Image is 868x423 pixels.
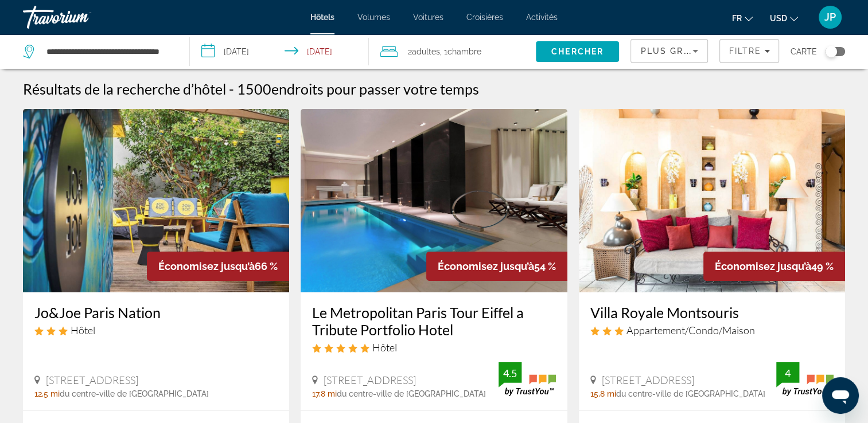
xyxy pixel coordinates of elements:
[337,389,486,398] span: du centre-ville de [GEOGRAPHIC_DATA]
[602,374,694,386] span: [STREET_ADDRESS]
[626,324,755,336] span: Appartement/Condo/Maison
[34,304,278,321] a: Jo&Joe Paris Nation
[466,13,503,22] a: Croisières
[590,324,834,336] div: Appartement 3 étoiles
[719,39,779,63] button: Filtres
[408,47,412,56] font: 2
[413,13,443,22] a: Voitures
[817,46,845,57] button: Basculer la carte
[536,41,620,62] button: Rechercher
[770,14,787,23] span: USD
[412,47,440,56] span: Adultes
[34,324,278,336] div: Auberge 3 étoiles
[372,341,397,354] span: Hôtel
[357,13,390,22] a: Volumes
[640,46,777,56] span: Plus grandes économies
[703,252,845,281] div: 49 %
[147,252,289,281] div: 66 %
[23,109,289,292] img: Jo&Joe Paris Nation
[770,10,798,26] button: Changer de devise
[60,389,209,398] span: du centre-ville de [GEOGRAPHIC_DATA]
[438,260,534,272] span: Économisez jusqu’à
[551,47,604,56] span: Chercher
[237,80,479,97] h2: 1500
[23,2,138,32] a: Travorium
[776,362,834,396] img: TrustYou guest rating badge
[324,374,416,386] span: [STREET_ADDRESS]
[526,13,558,22] a: Activités
[310,13,334,22] a: Hôtels
[369,34,536,69] button: Voyageurs : 2 adultes, 0 enfants
[822,377,859,414] iframe: Bouton de lancement de la fenêtre de messagerie
[45,43,172,60] input: Rechercher une destination hôtelière
[715,260,811,272] span: Économisez jusqu’à
[499,366,521,380] div: 4.5
[158,260,255,272] span: Économisez jusqu’à
[732,10,753,26] button: Changer la langue
[616,389,765,398] span: du centre-ville de [GEOGRAPHIC_DATA]
[732,14,742,23] span: Fr
[426,252,567,281] div: 54 %
[590,389,616,398] span: 15,8 mi
[271,80,479,97] span: endroits pour passer votre temps
[23,80,226,97] h1: Résultats de la recherche d’hôtel
[791,44,817,60] span: Carte
[499,362,556,396] img: TrustYou guest rating badge
[46,374,138,386] span: [STREET_ADDRESS]
[312,341,555,354] div: Hôtel 5 étoiles
[447,47,481,56] span: Chambre
[312,389,337,398] span: 17,8 mi
[729,46,761,56] span: Filtre
[815,5,845,29] button: Menu utilisateur
[776,366,799,380] div: 4
[71,324,95,336] span: Hôtel
[640,44,698,58] mat-select: Trier par
[190,34,368,69] button: Sélectionnez la date d’arrivée et de départ
[579,109,845,292] img: Villa Royale Montsouris
[301,109,567,292] img: Le Metropolitan Paris Tour Eiffel a Tribute Portfolio Hotel
[440,47,447,56] font: , 1
[34,389,60,398] span: 12,5 mi
[312,304,555,338] a: Le Metropolitan Paris Tour Eiffel a Tribute Portfolio Hotel
[824,11,836,23] span: JP
[590,304,834,321] a: Villa Royale Montsouris
[229,80,234,97] span: -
